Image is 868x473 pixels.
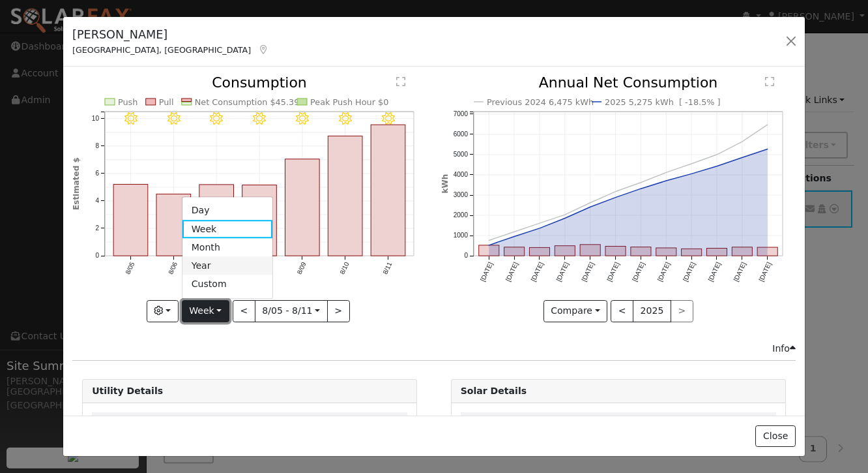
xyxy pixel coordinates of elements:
[633,300,671,322] button: 2025
[92,412,209,431] td: Utility
[296,261,308,276] text: 8/09
[562,216,568,221] circle: onclick=""
[441,174,450,194] text: kWh
[772,342,796,356] div: Info
[689,161,694,166] circle: onclick=""
[605,247,626,256] rect: onclick=""
[504,261,519,282] text: [DATE]
[638,187,643,192] circle: onclick=""
[638,180,643,185] circle: onclick=""
[382,261,394,276] text: 8/11
[464,252,468,260] text: 0
[96,252,100,260] text: 0
[681,249,701,256] rect: onclick=""
[453,131,468,138] text: 6000
[631,247,651,256] rect: onclick=""
[453,212,468,219] text: 2000
[124,261,136,276] text: 8/05
[605,97,721,107] text: 2025 5,275 kWh [ -18.5% ]
[613,189,618,194] circle: onclick=""
[580,245,600,256] rect: onclick=""
[96,198,100,205] text: 4
[631,261,646,282] text: [DATE]
[461,412,575,431] td: Inverter
[257,44,269,55] a: Map
[732,261,747,282] text: [DATE]
[537,221,542,226] circle: onclick=""
[72,45,251,55] span: [GEOGRAPHIC_DATA], [GEOGRAPHIC_DATA]
[453,232,468,239] text: 1000
[486,243,491,248] circle: onclick=""
[529,261,544,282] text: [DATE]
[740,139,745,144] circle: onclick=""
[512,234,517,239] circle: onclick=""
[210,113,224,126] i: 8/07 - Clear
[212,74,307,91] text: Consumption
[339,261,351,276] text: 8/10
[663,179,669,184] circle: onclick=""
[327,300,350,322] button: >
[682,261,697,282] text: [DATE]
[96,225,100,232] text: 2
[96,170,100,177] text: 6
[339,113,352,126] i: 8/10 - Clear
[453,172,468,179] text: 4000
[310,97,389,107] text: Peak Push Hour $0
[182,275,273,294] a: Custom
[765,123,770,128] circle: onclick=""
[296,113,309,126] i: 8/09 - Clear
[765,76,774,87] text: 
[182,257,273,275] a: Year
[538,74,717,91] text: Annual Net Consumption
[512,230,517,235] circle: onclick=""
[487,97,594,107] text: Previous 2024 6,475 kWh
[765,147,770,152] circle: onclick=""
[195,97,300,107] text: Net Consumption $45.39
[92,386,163,396] strong: Utility Details
[543,300,608,322] button: Compare
[555,261,570,282] text: [DATE]
[92,115,100,122] text: 10
[453,192,468,199] text: 3000
[580,261,595,282] text: [DATE]
[663,170,669,175] circle: onclick=""
[156,194,191,256] rect: onclick=""
[689,172,694,177] circle: onclick=""
[706,261,721,282] text: [DATE]
[714,164,719,169] circle: onclick=""
[587,200,592,206] circle: onclick=""
[613,195,618,200] circle: onclick=""
[371,125,406,256] rect: onclick=""
[478,245,499,256] rect: onclick=""
[706,249,727,256] rect: onclick=""
[182,238,273,256] a: Month
[562,213,568,218] circle: onclick=""
[453,151,468,159] text: 5000
[714,152,719,157] circle: onclick=""
[242,185,277,256] rect: onclick=""
[72,26,269,43] h5: [PERSON_NAME]
[611,300,633,322] button: <
[159,97,174,107] text: Pull
[740,155,745,160] circle: onclick=""
[537,226,542,231] circle: onclick=""
[328,136,363,256] rect: onclick=""
[656,248,676,256] rect: onclick=""
[72,158,81,211] text: Estimated $
[479,261,494,282] text: [DATE]
[96,142,100,149] text: 8
[555,246,575,256] rect: onclick=""
[182,202,273,220] a: Day
[453,111,468,118] text: 7000
[504,247,524,256] rect: onclick=""
[233,300,255,322] button: <
[182,300,229,322] button: Week
[755,425,795,448] button: Close
[396,76,405,87] text: 
[118,97,138,107] text: Push
[182,220,273,238] a: Week
[461,386,527,396] strong: Solar Details
[285,159,320,256] rect: onclick=""
[757,261,772,282] text: [DATE]
[113,185,148,256] rect: onclick=""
